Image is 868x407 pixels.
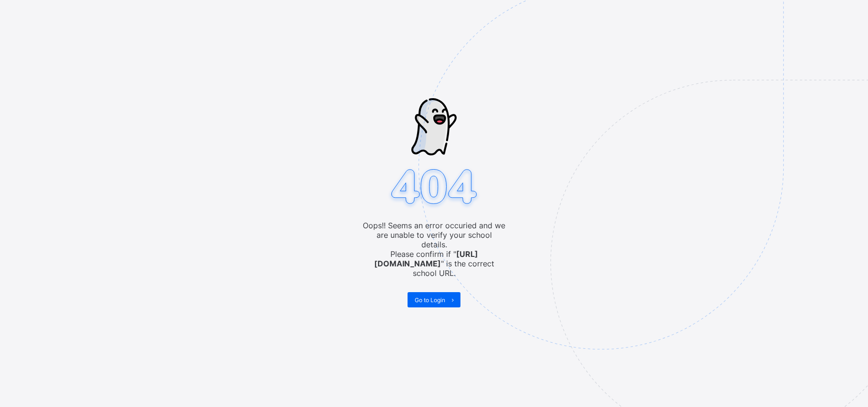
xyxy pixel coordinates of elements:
[363,221,506,249] span: Oops!! Seems an error occuried and we are unable to verify your school details.
[374,249,478,268] b: [URL][DOMAIN_NAME]
[387,166,481,210] img: 404.8bbb34c871c4712298a25e20c4dc75c7.svg
[411,98,456,155] img: ghost-strokes.05e252ede52c2f8dbc99f45d5e1f5e9f.svg
[415,296,445,304] span: Go to Login
[363,249,506,278] span: Please confirm if " " is the correct school URL.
